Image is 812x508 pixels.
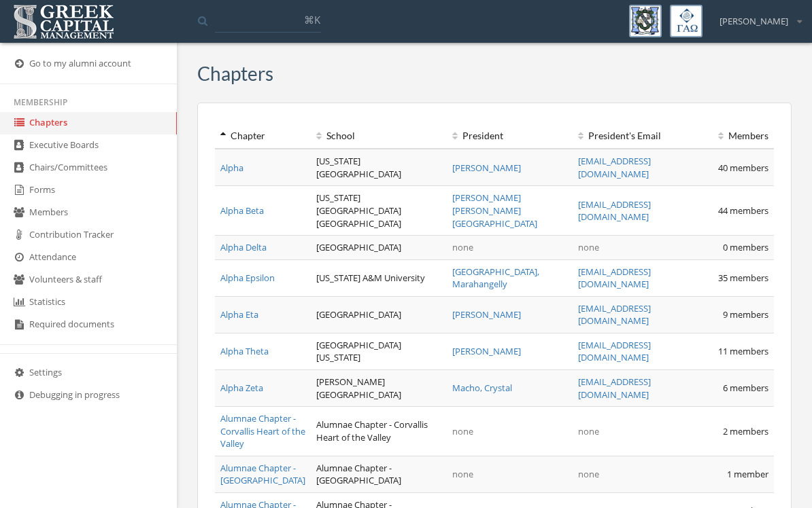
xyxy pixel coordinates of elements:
[311,296,447,333] td: [GEOGRAPHIC_DATA]
[452,382,512,394] a: Macho, Crystal
[452,241,473,253] span: none
[220,462,305,487] a: Alumnae Chapter - [GEOGRAPHIC_DATA]
[452,468,473,480] span: none
[220,308,258,321] a: Alpha Eta
[718,162,768,174] span: 40 members
[578,266,651,291] a: [EMAIL_ADDRESS][DOMAIN_NAME]
[578,198,651,223] a: [EMAIL_ADDRESS][DOMAIN_NAME]
[723,425,768,437] span: 2 members
[304,13,320,26] span: ⌘K
[703,129,768,143] div: Members
[220,272,275,284] a: Alpha Epsilon
[578,339,651,364] a: [EMAIL_ADDRESS][DOMAIN_NAME]
[452,425,473,437] span: none
[452,162,521,174] a: [PERSON_NAME]
[311,186,447,236] td: [US_STATE][GEOGRAPHIC_DATA] [GEOGRAPHIC_DATA]
[718,272,768,284] span: 35 members
[578,155,651,180] a: [EMAIL_ADDRESS][DOMAIN_NAME]
[723,308,768,321] span: 9 members
[220,382,263,394] a: Alpha Zeta
[452,266,539,291] a: [GEOGRAPHIC_DATA], Marahangelly
[452,192,537,229] a: [PERSON_NAME] [PERSON_NAME][GEOGRAPHIC_DATA]
[311,236,447,260] td: [GEOGRAPHIC_DATA]
[578,425,599,437] span: none
[578,468,599,480] span: none
[723,241,768,253] span: 0 members
[220,345,269,357] a: Alpha Theta
[220,412,305,450] a: Alumnae Chapter - Corvallis Heart of the Valley
[197,63,273,84] h3: Chapters
[578,129,692,143] div: President 's Email
[311,259,447,296] td: [US_STATE] A&M University
[311,407,447,456] td: Alumnae Chapter - Corvallis Heart of the Valley
[452,129,567,143] div: President
[220,129,305,143] div: Chapter
[311,333,447,369] td: [GEOGRAPHIC_DATA][US_STATE]
[220,162,243,174] a: Alpha
[220,204,264,217] a: Alpha Beta
[711,5,802,28] div: [PERSON_NAME]
[311,149,447,186] td: [US_STATE][GEOGRAPHIC_DATA]
[316,129,441,143] div: School
[718,345,768,357] span: 11 members
[452,308,521,321] a: [PERSON_NAME]
[578,302,651,327] a: [EMAIL_ADDRESS][DOMAIN_NAME]
[220,241,267,253] a: Alpha Delta
[452,345,521,357] a: [PERSON_NAME]
[311,456,447,492] td: Alumnae Chapter - [GEOGRAPHIC_DATA]
[718,204,768,217] span: 44 members
[578,376,651,401] a: [EMAIL_ADDRESS][DOMAIN_NAME]
[723,382,768,394] span: 6 members
[311,370,447,407] td: [PERSON_NAME][GEOGRAPHIC_DATA]
[727,468,768,480] span: 1 member
[578,241,599,253] span: none
[720,15,788,28] span: [PERSON_NAME]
